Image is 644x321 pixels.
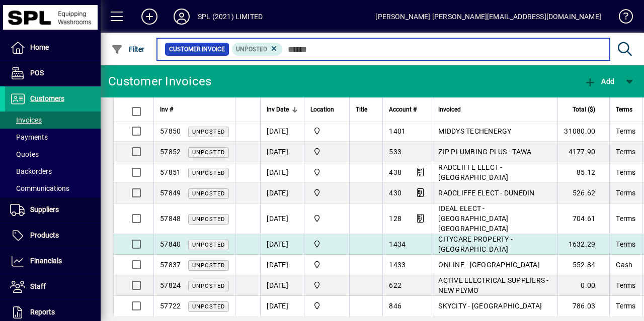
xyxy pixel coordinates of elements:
span: RADCLIFFE ELECT - [GEOGRAPHIC_DATA] [438,163,508,181]
span: Terms [616,281,635,289]
td: [DATE] [260,183,304,203]
div: [PERSON_NAME] [PERSON_NAME][EMAIL_ADDRESS][DOMAIN_NAME] [375,9,601,25]
span: Customers [30,94,64,102]
span: 57848 [160,215,181,223]
td: 526.62 [557,183,609,203]
span: Unposted [192,283,225,289]
span: ONLINE - [GEOGRAPHIC_DATA] [438,261,540,269]
span: Customer Invoice [169,44,225,54]
td: 31080.00 [557,121,609,142]
td: [DATE] [260,142,304,162]
td: [DATE] [260,121,304,142]
td: 786.03 [557,296,609,316]
span: Terms [616,302,635,310]
td: 0.00 [557,275,609,296]
div: Total ($) [564,104,604,115]
span: POS [30,69,44,77]
div: Customer Invoices [108,73,211,89]
span: Financials [30,257,62,265]
span: 1434 [389,240,406,248]
a: Quotes [5,146,101,163]
div: Account # [389,104,426,115]
div: Location [310,104,343,115]
td: 4177.90 [557,142,609,162]
span: 846 [389,302,401,310]
a: Backorders [5,163,101,180]
span: Account # [389,104,417,115]
a: Communications [5,180,101,197]
span: SPL (2021) Limited [310,300,343,311]
span: 430 [389,189,401,197]
span: SPL (2021) Limited [310,259,343,270]
a: Products [5,223,101,248]
span: MIDDYS TECHENERGY [438,127,511,135]
span: 57850 [160,127,181,135]
span: Terms [616,148,635,156]
div: Inv # [160,104,229,115]
span: Cash [616,261,632,269]
span: Quotes [10,150,39,158]
span: SPL (2021) Limited [310,146,343,157]
span: SPL (2021) Limited [310,126,343,137]
td: [DATE] [260,255,304,275]
span: Suppliers [30,205,59,213]
span: Terms [616,240,635,248]
a: Staff [5,274,101,299]
div: Inv Date [267,104,298,115]
a: Home [5,35,101,60]
span: Unposted [192,129,225,135]
button: Add [133,8,166,26]
a: Knowledge Base [611,2,631,35]
span: 57852 [160,148,181,156]
span: 533 [389,148,401,156]
span: Terms [616,168,635,176]
button: Profile [166,8,198,26]
span: 57837 [160,261,181,269]
span: SPL (2021) Limited [310,187,343,198]
span: CITYCARE PROPERTY - [GEOGRAPHIC_DATA] [438,235,513,253]
span: SPL (2021) Limited [310,167,343,178]
span: Unposted [236,46,267,53]
span: SPL (2021) Limited [310,239,343,250]
td: [DATE] [260,234,304,255]
span: ACTIVE ELECTRICAL SUPPLIERS - NEW PLYMO [438,276,548,294]
span: Home [30,43,49,51]
td: [DATE] [260,275,304,296]
div: Title [356,104,376,115]
div: SPL (2021) LIMITED [198,9,263,25]
button: Add [582,72,617,90]
span: Unposted [192,216,225,223]
span: Location [310,104,334,115]
td: [DATE] [260,162,304,183]
span: SPL (2021) Limited [310,280,343,291]
td: 552.84 [557,255,609,275]
a: Payments [5,129,101,146]
span: Terms [616,127,635,135]
span: Terms [616,215,635,223]
span: 1433 [389,261,406,269]
span: Staff [30,282,46,290]
span: SKYCITY - [GEOGRAPHIC_DATA] [438,302,542,310]
span: Filter [111,45,145,53]
span: 438 [389,168,401,176]
span: 1401 [389,127,406,135]
span: Payments [10,133,48,141]
span: Inv # [160,104,173,115]
span: Invoiced [438,104,461,115]
td: 1632.29 [557,234,609,255]
span: Add [584,77,614,85]
span: 57840 [160,240,181,248]
span: Reports [30,308,55,316]
span: Title [356,104,367,115]
span: 57722 [160,302,181,310]
span: 128 [389,215,401,223]
span: Backorders [10,167,52,175]
div: Invoiced [438,104,551,115]
span: Unposted [192,242,225,248]
span: Unposted [192,190,225,197]
span: 57851 [160,168,181,176]
span: Terms [616,104,632,115]
td: [DATE] [260,203,304,234]
span: RADCLIFFE ELECT - DUNEDIN [438,189,534,197]
span: Communications [10,184,69,192]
